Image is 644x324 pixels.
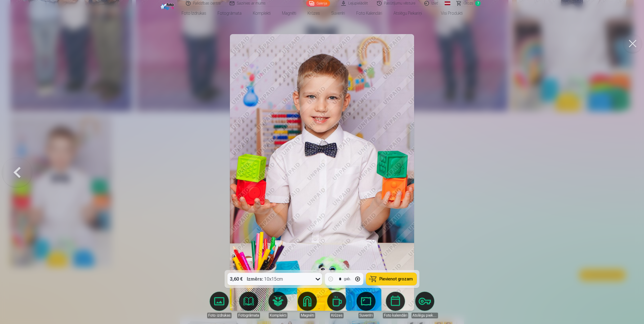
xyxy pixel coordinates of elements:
[247,7,276,20] a: Komplekti
[276,7,302,20] a: Magnēti
[388,7,428,20] a: Atslēgu piekariņi
[212,7,247,20] a: Fotogrāmata
[464,0,473,6] span: Grozs
[475,1,481,6] span: 7
[302,7,326,20] a: Krūzes
[326,7,351,20] a: Suvenīri
[428,7,468,20] a: Visi produkti
[161,2,175,10] img: /fa1
[351,7,388,20] a: Foto kalendāri
[176,7,212,20] a: Foto izdrukas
